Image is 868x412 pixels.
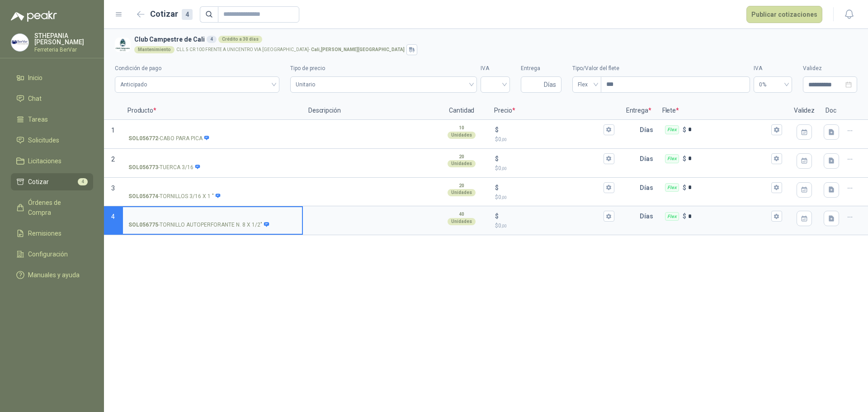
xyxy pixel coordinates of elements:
[657,102,788,120] p: Flete
[501,137,507,142] span: ,00
[572,64,750,73] label: Tipo/Valor del flete
[28,73,42,83] span: Inicio
[498,194,507,200] span: 0
[128,221,269,229] p: - TORNILLO AUTOPERFORANTE N. 8 X 1/2"
[128,163,201,172] p: - TUERCA 3/16
[495,125,499,135] p: $
[665,212,679,221] div: Flex
[311,47,405,52] strong: Cali , [PERSON_NAME][GEOGRAPHIC_DATA]
[11,132,93,149] a: Solicitudes
[128,192,158,201] strong: SOL056774
[11,11,57,22] img: Logo peakr
[746,6,822,23] button: Publicar cotizaciones
[11,90,93,107] a: Chat
[207,36,217,43] div: 4
[500,213,601,220] input: $$0,00
[459,211,464,218] p: 40
[128,127,297,133] input: SOL056772-CABO PARA PICA
[11,69,93,86] a: Inicio
[128,156,297,162] input: SOL056773-TUERCA 3/16
[688,126,769,133] input: Flex $
[683,154,686,164] p: $
[28,135,59,145] span: Solicitudes
[578,78,596,91] span: Flex
[34,33,93,45] p: STHEPANIA [PERSON_NAME]
[459,124,464,132] p: 10
[481,64,510,73] label: IVA
[128,134,158,143] strong: SOL056772
[11,246,93,263] a: Configuración
[489,102,620,120] p: Precio
[448,132,476,139] div: Unidades
[604,124,614,135] button: $$0,00
[28,156,61,166] span: Licitaciones
[621,102,657,120] p: Entrega
[128,221,158,229] strong: SOL056775
[28,177,49,187] span: Cotizar
[640,179,657,197] p: Días
[495,135,614,144] p: $
[521,64,561,73] label: Entrega
[500,184,601,191] input: $$0,00
[296,78,472,91] span: Unitario
[128,163,158,172] strong: SOL056773
[498,136,507,142] span: 0
[683,183,686,193] p: $
[683,125,686,135] p: $
[448,160,476,167] div: Unidades
[771,182,782,193] button: Flex $
[820,102,843,120] p: Doc
[111,185,115,192] span: 3
[176,47,405,52] p: CLL 5 CR 100 FRENTE A UNICENTRO VIA [GEOGRAPHIC_DATA] -
[303,102,434,120] p: Descripción
[134,34,854,44] h3: Club Campestre de Cali
[754,64,792,73] label: IVA
[134,46,175,53] div: Mantenimiento
[498,223,507,229] span: 0
[128,192,221,201] p: - TORNILLOS 3/16 X 1 "
[128,213,297,220] input: SOL056775-TORNILLO AUTOPERFORANTE N. 8 X 1/2"
[495,193,614,202] p: $
[78,178,88,185] span: 4
[459,182,464,189] p: 20
[11,152,93,170] a: Licitaciones
[218,36,262,43] div: Crédito a 30 días
[11,194,93,221] a: Órdenes de Compra
[771,211,782,222] button: Flex $
[665,154,679,163] div: Flex
[803,64,857,73] label: Validez
[640,150,657,168] p: Días
[448,218,476,225] div: Unidades
[604,153,614,164] button: $$0,00
[640,207,657,225] p: Días
[788,102,820,120] p: Validez
[28,114,48,124] span: Tareas
[28,94,42,104] span: Chat
[115,37,131,53] img: Company Logo
[604,211,614,222] button: $$0,00
[665,183,679,192] div: Flex
[501,166,507,171] span: ,00
[771,124,782,135] button: Flex $
[128,134,210,143] p: - CABO PARA PICA
[128,185,297,191] input: SOL056774-TORNILLOS 3/16 X 1 "
[640,121,657,139] p: Días
[111,127,115,134] span: 1
[665,125,679,134] div: Flex
[28,270,80,280] span: Manuales y ayuda
[501,195,507,200] span: ,00
[500,126,601,133] input: $$0,00
[28,249,68,259] span: Configuración
[11,173,93,190] a: Cotizar4
[495,183,499,193] p: $
[11,111,93,128] a: Tareas
[434,102,489,120] p: Cantidad
[11,34,28,51] img: Company Logo
[759,78,787,91] span: 0%
[448,189,476,196] div: Unidades
[495,211,499,221] p: $
[500,155,601,162] input: $$0,00
[498,165,507,171] span: 0
[122,102,303,120] p: Producto
[495,164,614,173] p: $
